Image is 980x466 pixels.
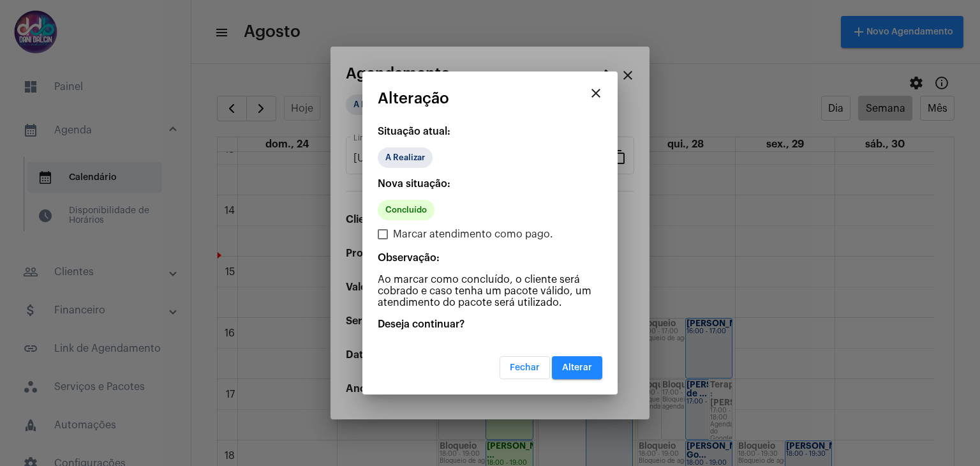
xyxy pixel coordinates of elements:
[562,363,592,372] span: Alterar
[378,200,434,220] mat-chip: Concluído
[378,274,602,308] p: Ao marcar como concluído, o cliente será cobrado e caso tenha um pacote válido, um atendimento do...
[552,356,602,379] button: Alterar
[393,227,553,242] span: Marcar atendimento como pago.
[378,147,433,168] mat-chip: A Realizar
[510,363,540,372] span: Fechar
[378,178,602,190] p: Nova situação:
[378,252,602,264] p: Observação:
[378,319,602,330] p: Deseja continuar?
[378,90,449,107] span: Alteração
[378,126,602,137] p: Situação atual:
[588,86,604,101] mat-icon: close
[500,356,550,379] button: Fechar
